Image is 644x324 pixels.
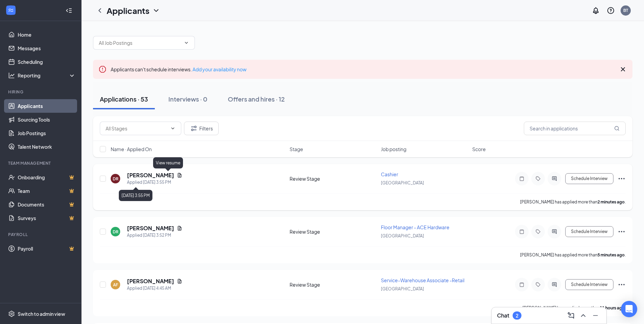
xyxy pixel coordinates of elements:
[107,5,149,16] h1: Applicants
[18,242,76,255] a: PayrollCrown
[18,99,76,113] a: Applicants
[127,285,182,292] div: Applied [DATE] 4:45 AM
[177,226,182,231] svg: Document
[534,229,542,234] svg: Tag
[127,179,182,186] div: Applied [DATE] 3:55 PM
[534,176,542,181] svg: Tag
[381,146,406,152] span: Job posting
[290,175,377,182] div: Review Stage
[381,224,449,230] span: Floor Manager - ACE Hardware
[168,95,207,103] div: Interviews · 0
[190,124,198,132] svg: Filter
[111,146,152,152] span: Name · Applied On
[565,279,613,290] button: Schedule Interview
[618,175,626,183] svg: Ellipses
[381,171,398,177] span: Cashier
[18,170,76,184] a: OnboardingCrown
[106,125,167,132] input: All Stages
[113,282,118,288] div: AF
[618,228,626,236] svg: Ellipses
[565,226,613,237] button: Schedule Interview
[619,65,627,73] svg: Cross
[18,28,76,41] a: Home
[177,278,182,284] svg: Document
[153,157,183,168] div: View resume
[184,122,219,135] button: Filter Filters
[381,286,424,291] span: [GEOGRAPHIC_DATA]
[614,126,620,131] svg: MagnifyingGlass
[18,113,76,126] a: Sourcing Tools
[520,199,626,205] p: [PERSON_NAME] has applied more than .
[534,282,542,287] svg: Tag
[18,126,76,140] a: Job Postings
[566,310,576,321] button: ComposeMessage
[290,228,377,235] div: Review Stage
[597,252,625,257] b: 5 minutes ago
[550,282,558,287] svg: ActiveChat
[127,232,182,239] div: Applied [DATE] 3:52 PM
[177,173,182,178] svg: Document
[18,140,76,154] a: Talent Network
[96,6,104,15] svg: ChevronLeft
[170,126,176,131] svg: ChevronDown
[472,146,486,152] span: Score
[127,277,174,285] h5: [PERSON_NAME]
[127,172,174,179] h5: [PERSON_NAME]
[618,281,626,289] svg: Ellipses
[18,55,76,69] a: Scheduling
[567,311,575,320] svg: ComposeMessage
[579,311,587,320] svg: ChevronUp
[522,305,626,311] p: [PERSON_NAME] has applied more than .
[113,229,118,235] div: DR
[516,313,518,319] div: 2
[520,252,626,258] p: [PERSON_NAME] has applied more than .
[565,173,613,184] button: Schedule Interview
[290,281,377,288] div: Review Stage
[381,180,424,185] span: [GEOGRAPHIC_DATA]
[111,66,246,72] span: Applicants can't schedule interviews.
[8,72,15,79] svg: Analysis
[623,7,628,13] div: BT
[127,224,174,232] h5: [PERSON_NAME]
[119,190,152,201] div: [DATE] 3:55 PM
[607,6,615,15] svg: QuestionInfo
[518,229,526,234] svg: Note
[228,95,285,103] div: Offers and hires · 12
[192,66,246,72] a: Add your availability now
[7,7,14,14] svg: WorkstreamLogo
[18,310,65,317] div: Switch to admin view
[99,39,181,47] input: All Job Postings
[18,72,76,79] div: Reporting
[8,310,15,317] svg: Settings
[381,277,464,283] span: Service-Warehouse Associate -Retail
[550,176,558,181] svg: ActiveChat
[66,7,72,14] svg: Collapse
[597,199,625,204] b: 2 minutes ago
[621,301,637,317] div: Open Intercom Messenger
[290,146,303,152] span: Stage
[152,6,160,15] svg: ChevronDown
[381,233,424,238] span: [GEOGRAPHIC_DATA]
[578,310,589,321] button: ChevronUp
[592,6,600,15] svg: Notifications
[591,311,600,320] svg: Minimize
[518,176,526,181] svg: Note
[550,229,558,234] svg: ActiveChat
[8,89,74,95] div: Hiring
[184,40,189,46] svg: ChevronDown
[100,95,148,103] div: Applications · 53
[18,184,76,198] a: TeamCrown
[590,310,601,321] button: Minimize
[524,122,626,135] input: Search in applications
[18,41,76,55] a: Messages
[8,160,74,166] div: Team Management
[113,176,118,182] div: DR
[600,305,625,310] b: 11 hours ago
[98,65,107,73] svg: Error
[497,312,509,319] h3: Chat
[8,232,74,237] div: Payroll
[18,211,76,225] a: SurveysCrown
[18,198,76,211] a: DocumentsCrown
[518,282,526,287] svg: Note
